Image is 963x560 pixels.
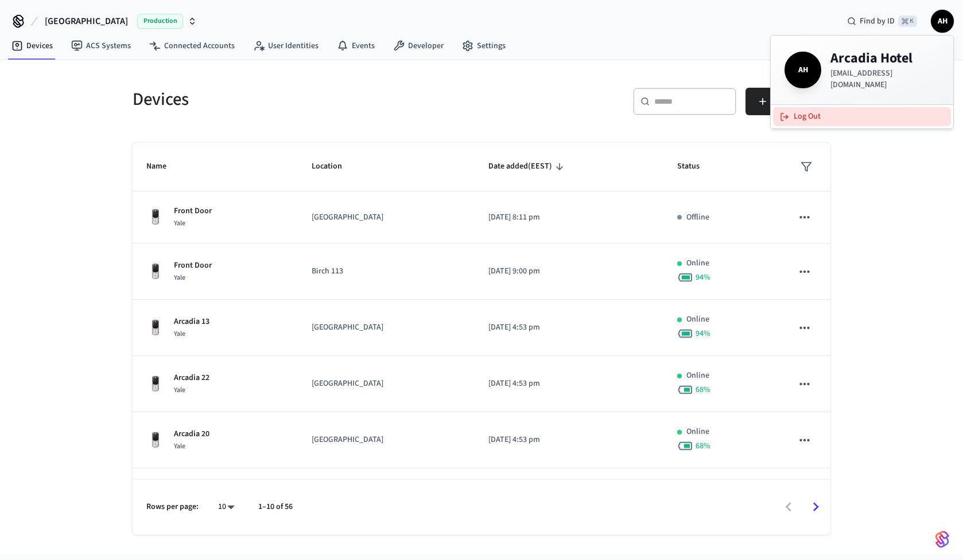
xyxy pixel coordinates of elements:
p: [DATE] 4:53 pm [488,434,650,446]
span: Production [137,14,183,29]
p: Online [686,257,709,269]
p: [GEOGRAPHIC_DATA] [312,322,461,334]
p: [EMAIL_ADDRESS][DOMAIN_NAME] [830,68,939,91]
p: Arcadia 20 [174,428,209,440]
img: Yale Assure Touchscreen Wifi Smart Lock, Satin Nickel, Front [146,431,165,449]
span: Location [312,158,357,175]
span: Yale [174,329,185,339]
p: Rows per page: [146,501,199,513]
p: Online [686,370,709,382]
span: Yale [174,273,185,283]
img: Yale Assure Touchscreen Wifi Smart Lock, Satin Nickel, Front [146,208,165,226]
h4: Arcadia Hotel [830,49,939,68]
div: Find by ID⌘ K [838,11,926,32]
span: ⌘ K [898,15,917,27]
img: Yale Assure Touchscreen Wifi Smart Lock, Satin Nickel, Front [146,375,165,393]
span: Status [677,158,715,175]
p: [DATE] 8:11 pm [488,212,650,224]
span: Name [146,158,181,175]
button: AH [931,10,954,33]
button: Log Out [773,107,951,126]
a: User Identities [244,36,328,56]
h5: Devices [133,88,475,111]
p: Online [686,314,709,326]
span: [GEOGRAPHIC_DATA] [45,14,128,28]
p: [DATE] 4:53 pm [488,322,650,334]
p: 1–10 of 56 [258,501,293,513]
p: [DATE] 4:53 pm [488,378,650,390]
span: 68 % [696,440,710,452]
img: Yale Assure Touchscreen Wifi Smart Lock, Satin Nickel, Front [146,263,165,281]
p: Online [686,426,709,438]
span: 94 % [696,272,710,283]
span: Yale [174,218,185,228]
p: Birch 113 [312,265,461,277]
a: Events [328,36,384,56]
span: 68 % [696,384,710,395]
p: Arcadia 13 [174,316,209,328]
div: 10 [212,499,240,515]
a: Developer [384,36,453,56]
button: Go to next page [802,494,829,520]
span: 94 % [696,328,710,339]
p: [GEOGRAPHIC_DATA] [312,212,461,224]
a: ACS Systems [62,36,140,56]
p: Offline [686,212,709,224]
span: AH [932,11,953,32]
p: [DATE] 9:00 pm [488,265,650,277]
p: Front Door [174,205,212,217]
img: Yale Assure Touchscreen Wifi Smart Lock, Satin Nickel, Front [146,319,165,337]
span: Yale [174,385,185,395]
span: Date added(EEST) [488,158,567,175]
p: Arcadia 22 [174,372,209,384]
span: AH [787,54,819,86]
span: Find by ID [860,15,895,27]
p: [GEOGRAPHIC_DATA] [312,378,461,390]
a: Settings [453,36,515,56]
span: Yale [174,441,185,451]
p: Front Door [174,260,212,272]
button: Add Devices [745,88,830,115]
a: Devices [2,36,62,56]
a: Connected Accounts [140,36,244,56]
p: [GEOGRAPHIC_DATA] [312,434,461,446]
img: SeamLogoGradient.69752ec5.svg [935,530,949,549]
